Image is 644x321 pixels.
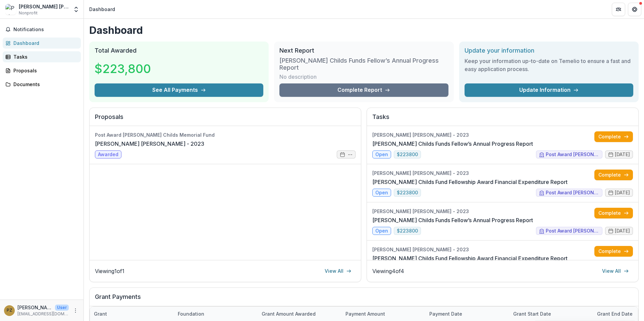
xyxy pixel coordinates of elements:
[372,216,533,224] a: [PERSON_NAME] Childs Funds Fellow’s Annual Progress Report
[509,307,593,321] div: Grant start date
[258,307,341,321] div: Grant amount awarded
[372,178,568,186] a: [PERSON_NAME] Childs Fund Fellowship Award Financial Expenditure Report
[90,310,111,317] div: Grant
[90,307,174,321] div: Grant
[17,311,69,317] p: [EMAIL_ADDRESS][DOMAIN_NAME]
[372,254,568,262] a: [PERSON_NAME] Childs Fund Fellowship Award Financial Expenditure Report
[279,57,448,71] h3: [PERSON_NAME] Childs Funds Fellow’s Annual Progress Report
[279,47,448,54] h2: Next Report
[13,67,75,74] div: Proposals
[95,83,263,97] button: See All Payments
[13,81,75,88] div: Documents
[3,79,81,90] a: Documents
[13,53,75,60] div: Tasks
[5,4,16,15] img: Petra Vande Zande
[3,65,81,76] a: Proposals
[95,267,124,275] p: Viewing 1 of 1
[71,307,79,315] button: More
[19,3,69,10] div: [PERSON_NAME] [PERSON_NAME]
[95,113,356,126] h2: Proposals
[628,3,641,16] button: Get Help
[279,83,448,97] a: Complete Report
[594,208,633,218] a: Complete
[594,170,633,180] a: Complete
[598,266,633,276] a: View All
[89,24,639,36] h1: Dashboard
[612,3,625,16] button: Partners
[465,83,633,97] a: Update Information
[174,310,208,317] div: Foundation
[174,307,258,321] div: Foundation
[95,293,633,306] h2: Grant Payments
[372,267,404,275] p: Viewing 4 of 4
[425,310,466,317] div: Payment date
[341,310,389,317] div: Payment Amount
[95,60,151,78] h3: $223,800
[425,307,509,321] div: Payment date
[3,51,81,62] a: Tasks
[372,113,633,126] h2: Tasks
[87,4,118,14] nav: breadcrumb
[3,24,81,35] button: Notifications
[95,140,204,148] a: [PERSON_NAME] [PERSON_NAME] - 2023
[7,308,12,313] div: Petra Vande Zande
[341,307,425,321] div: Payment Amount
[71,3,81,16] button: Open entity switcher
[13,27,78,33] span: Notifications
[465,57,633,73] h3: Keep your information up-to-date on Temelio to ensure a fast and easy application process.
[594,131,633,142] a: Complete
[13,40,75,47] div: Dashboard
[258,310,320,317] div: Grant amount awarded
[509,310,555,317] div: Grant start date
[19,10,38,16] span: Nonprofit
[594,246,633,257] a: Complete
[465,47,633,54] h2: Update your information
[321,266,356,276] a: View All
[3,38,81,49] a: Dashboard
[279,73,317,81] p: No description
[17,304,52,311] p: [PERSON_NAME] [PERSON_NAME]
[89,6,115,13] div: Dashboard
[372,140,533,148] a: [PERSON_NAME] Childs Funds Fellow’s Annual Progress Report
[95,47,263,54] h2: Total Awarded
[55,305,69,311] p: User
[593,310,637,317] div: Grant end date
